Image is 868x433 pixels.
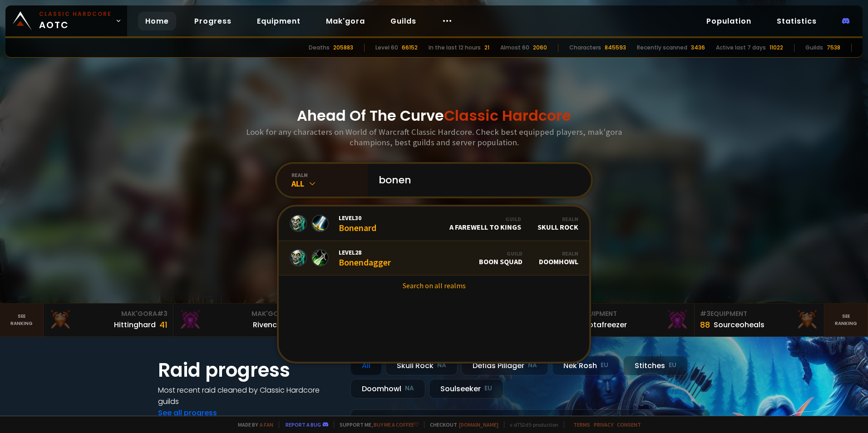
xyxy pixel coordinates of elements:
span: # 3 [157,309,168,318]
a: Guilds [383,12,424,30]
h1: Ahead Of The Curve [297,105,571,127]
a: Population [699,12,759,30]
span: Level 30 [339,214,376,222]
a: Consent [617,421,641,428]
div: Defias Pillager [461,356,548,375]
div: Soulseeker [429,379,503,399]
div: Hittinghard [114,319,156,330]
div: Guild [449,216,521,222]
span: Checkout [424,421,498,428]
span: AOTC [39,10,112,32]
h3: Look for any characters on World of Warcraft Classic Hardcore. Check best equipped players, mak'g... [242,127,626,148]
a: Terms [573,421,590,428]
div: Rivench [253,319,281,330]
div: Doomhowl [350,379,425,399]
div: Level 60 [375,44,398,52]
a: Privacy [594,421,613,428]
span: Support me, [334,421,419,428]
a: Level30BonenardGuildA Farewell to KingsRealmSkull Rock [279,207,589,241]
div: Skull Rock [385,356,458,375]
div: Skull Rock [538,216,578,231]
a: Mak'gora [319,12,372,30]
small: NA [405,384,414,393]
span: v. d752d5 - production [504,421,558,428]
div: 21 [484,44,489,52]
small: Classic Hardcore [39,10,112,18]
div: Realm [538,216,578,222]
div: 7538 [827,44,840,52]
div: realm [291,172,368,178]
div: Boon Squad [479,250,523,266]
div: Equipment [700,309,819,319]
div: Doomhowl [539,250,578,266]
div: Sourceoheals [714,319,764,330]
div: 41 [159,319,168,331]
a: Classic HardcoreAOTC [5,5,127,36]
div: Deaths [309,44,330,52]
div: Stitches [623,356,688,375]
div: Realm [539,250,578,257]
div: 66152 [402,44,418,52]
a: Progress [187,12,239,30]
a: a fan [260,421,273,428]
div: A Farewell to Kings [449,216,521,231]
small: EU [669,361,676,370]
small: NA [528,361,537,370]
small: EU [484,384,492,393]
a: See all progress [158,408,217,418]
span: Classic Hardcore [444,105,571,126]
div: All [350,356,382,375]
span: # 3 [700,309,710,318]
div: Bonendagger [339,248,391,268]
a: #2Equipment88Notafreezer [564,304,695,336]
div: Equipment [570,309,689,319]
div: Bonenard [339,214,376,233]
input: Search a character... [373,164,580,197]
a: Mak'Gora#2Rivench100 [173,304,304,336]
a: Report a bug [286,421,321,428]
div: Guild [479,250,523,257]
div: Mak'Gora [49,309,168,319]
div: Nek'Rosh [552,356,620,375]
div: 845593 [605,44,626,52]
span: Level 28 [339,248,391,256]
div: Active last 7 days [716,44,766,52]
div: Recently scanned [637,44,687,52]
div: 3436 [691,44,705,52]
a: Level28BonendaggerGuildBoon SquadRealmDoomhowl [279,241,589,276]
div: 88 [700,319,710,331]
div: 11022 [769,44,783,52]
div: Mak'Gora [179,309,298,319]
a: [DOMAIN_NAME] [459,421,498,428]
div: 2060 [533,44,547,52]
div: 205883 [333,44,353,52]
a: Seeranking [824,304,868,336]
span: Made by [232,421,273,428]
a: Home [138,12,176,30]
div: Notafreezer [583,319,627,330]
a: Equipment [250,12,308,30]
h4: Most recent raid cleaned by Classic Hardcore guilds [158,384,340,407]
div: Almost 60 [500,44,529,52]
a: Mak'Gora#3Hittinghard41 [44,304,174,336]
a: Search on all realms [279,276,589,295]
a: Buy me a coffee [374,421,419,428]
div: All [291,178,368,189]
div: Characters [569,44,601,52]
small: EU [601,361,608,370]
div: In the last 12 hours [429,44,481,52]
a: #3Equipment88Sourceoheals [695,304,825,336]
a: Statistics [769,12,824,30]
small: NA [437,361,446,370]
div: Guilds [805,44,823,52]
h1: Raid progress [158,356,340,384]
